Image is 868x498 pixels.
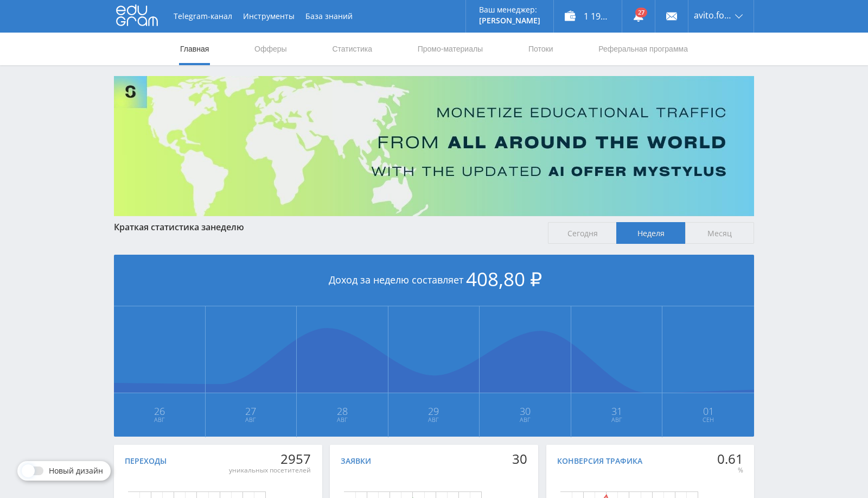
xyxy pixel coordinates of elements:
div: Краткая статистика за [114,222,537,232]
span: 408,80 ₽ [466,266,542,292]
span: Авг [114,415,205,424]
span: 30 [480,407,570,415]
span: Авг [572,415,662,424]
div: Конверсия трафика [557,457,642,465]
span: 26 [114,407,205,415]
span: Авг [297,415,387,424]
div: Заявки [341,457,371,465]
div: 0.61 [717,451,743,467]
span: Авг [480,415,570,424]
span: Сегодня [548,222,617,244]
a: Статистика [331,33,373,65]
span: 28 [297,407,387,415]
a: Реферальная программа [597,33,689,65]
span: 01 [663,407,754,415]
a: Главная [179,33,210,65]
div: уникальных посетителей [229,466,311,475]
a: Промо-материалы [417,33,484,65]
a: Офферы [253,33,288,65]
span: 27 [206,407,296,415]
span: Месяц [685,222,754,244]
span: Новый дизайн [49,467,103,475]
div: % [717,466,743,475]
span: 29 [389,407,479,415]
p: Ваш менеджер: [479,5,540,14]
span: avito.formulatraffica26 [694,11,732,20]
div: 30 [512,451,527,467]
p: [PERSON_NAME] [479,16,540,25]
div: Переходы [125,457,167,465]
span: 31 [572,407,662,415]
div: 2957 [229,451,311,467]
img: Banner [114,76,754,216]
span: Сен [663,415,754,424]
span: Авг [389,415,479,424]
a: Потоки [527,33,554,65]
span: неделю [210,221,244,233]
span: Авг [206,415,296,424]
span: Неделя [616,222,685,244]
div: Доход за неделю составляет [114,255,754,306]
